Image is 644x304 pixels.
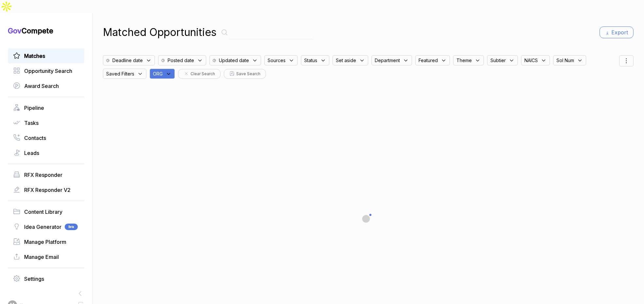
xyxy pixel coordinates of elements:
span: Deadline date [112,57,143,64]
a: Content Library [13,208,79,216]
a: Idea GeneratorBeta [13,223,79,231]
a: Leads [13,149,79,157]
span: Manage Email [24,253,59,261]
a: Award Search [13,82,79,90]
span: Saved Filters [106,70,134,77]
span: ORG [153,70,163,77]
span: Sol Num [556,57,574,64]
a: Manage Email [13,253,79,261]
span: Opportunity Search [24,67,72,75]
button: Clear Search [178,69,221,79]
a: Pipeline [13,104,79,112]
span: NAICS [524,57,538,64]
span: Featured [419,57,438,64]
span: Tasks [24,119,39,127]
span: Pipeline [24,104,44,112]
a: Contacts [13,134,79,142]
span: Manage Platform [24,238,66,246]
span: Leads [24,149,39,157]
span: Status [304,57,317,64]
button: Save Search [224,69,266,79]
span: Set aside [336,57,356,64]
h1: Compete [8,26,84,35]
span: Sources [268,57,286,64]
span: Gov [8,26,22,35]
a: Manage Platform [13,238,79,246]
span: Updated date [219,57,249,64]
span: Subtier [490,57,506,64]
span: Idea Generator [24,223,61,231]
img: loading animation [352,203,385,236]
a: Tasks [13,119,79,127]
span: Save Search [236,71,260,77]
span: Theme [456,57,472,64]
span: Clear Search [190,71,215,77]
span: Content Library [24,208,62,216]
span: Matches [24,52,45,60]
span: Contacts [24,134,46,142]
a: Opportunity Search [13,67,79,75]
span: RFX Responder V2 [24,186,71,194]
h1: Matched Opportunities [103,25,217,40]
span: Settings [24,275,44,283]
span: Department [375,57,400,64]
span: Beta [65,224,78,230]
button: Export [600,26,634,38]
a: Matches [13,52,79,60]
a: Settings [13,275,79,283]
span: Posted date [168,57,194,64]
span: RFX Responder [24,171,62,179]
a: RFX Responder V2 [13,186,79,194]
span: Award Search [24,82,59,90]
a: RFX Responder [13,171,79,179]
